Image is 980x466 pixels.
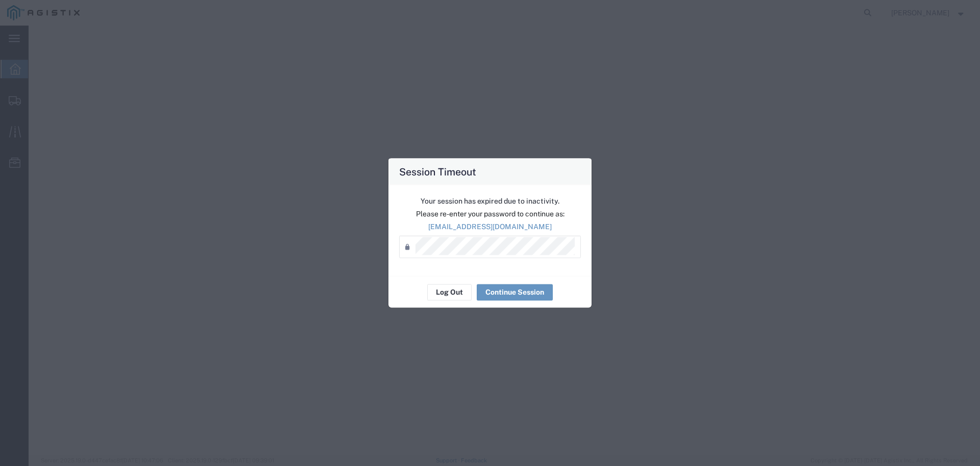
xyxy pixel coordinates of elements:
h4: Session Timeout [399,164,476,179]
button: Log Out [427,284,472,300]
button: Continue Session [477,284,553,300]
p: [EMAIL_ADDRESS][DOMAIN_NAME] [399,221,581,232]
p: Please re-enter your password to continue as: [399,208,581,219]
p: Your session has expired due to inactivity. [399,195,581,206]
